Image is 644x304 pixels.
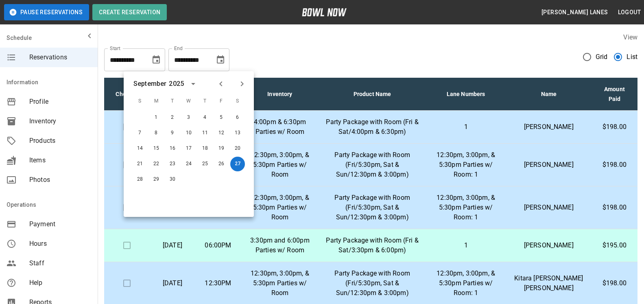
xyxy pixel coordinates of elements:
[29,219,91,229] span: Payment
[29,52,91,62] span: Reservations
[241,78,319,111] th: Inventory
[230,126,245,140] button: Sep 13, 2025
[148,52,164,68] button: Choose date, selected date is Aug 27, 2025
[230,157,245,171] button: Sep 27, 2025
[198,141,212,156] button: Sep 18, 2025
[29,155,91,165] span: Items
[325,269,419,298] p: Party Package with Room (Fri/5:30pm, Sat & Sun/12:30pm & 3:00pm)
[513,241,585,250] p: [PERSON_NAME]
[513,160,585,170] p: [PERSON_NAME]
[230,110,245,125] button: Sep 6, 2025
[506,78,592,111] th: Name
[202,278,234,288] p: 12:30PM
[598,122,631,132] p: $198.00
[133,126,147,140] button: Sep 7, 2025
[214,77,228,91] button: Previous month
[29,239,91,249] span: Hours
[156,241,189,250] p: [DATE]
[325,193,419,222] p: Party Package with Room (Fri/5:30pm, Sat & Sun/12:30pm & 3:00pm)
[325,117,419,137] p: Party Package with Room (Fri & Sat/4:00pm & 6:30pm)
[302,8,347,16] img: logo
[319,78,426,111] th: Product Name
[513,203,585,212] p: [PERSON_NAME]
[623,33,637,41] label: View
[29,258,91,268] span: Staff
[432,122,500,132] p: 1
[181,126,196,140] button: Sep 10, 2025
[598,241,631,250] p: $195.00
[198,157,212,171] button: Sep 25, 2025
[432,241,500,250] p: 1
[538,5,611,20] button: [PERSON_NAME] Lanes
[598,203,631,212] p: $198.00
[149,110,164,125] button: Sep 1, 2025
[165,110,180,125] button: Sep 2, 2025
[133,141,147,156] button: Sep 14, 2025
[149,126,164,140] button: Sep 8, 2025
[149,172,164,187] button: Sep 29, 2025
[198,93,212,109] span: T
[4,4,89,20] button: Pause Reservations
[29,175,91,185] span: Photos
[592,78,637,111] th: Amount Paid
[133,79,166,89] div: September
[214,141,229,156] button: Sep 19, 2025
[104,78,150,111] th: Check In
[149,93,164,109] span: M
[169,79,184,89] div: 2025
[29,136,91,146] span: Products
[247,236,312,255] p: 3:30pm and 6:00pm Parties w/ Room
[596,52,608,62] span: Grid
[133,172,147,187] button: Sep 28, 2025
[598,278,631,288] p: $198.00
[214,126,229,140] button: Sep 12, 2025
[598,160,631,170] p: $198.00
[165,172,180,187] button: Sep 30, 2025
[165,93,180,109] span: T
[133,93,147,109] span: S
[212,52,229,68] button: Choose date, selected date is Sep 27, 2025
[202,241,234,250] p: 06:00PM
[133,157,147,171] button: Sep 21, 2025
[247,150,312,179] p: 12:30pm, 3:00pm, & 5:30pm Parties w/ Room
[181,141,196,156] button: Sep 17, 2025
[181,110,196,125] button: Sep 3, 2025
[235,77,249,91] button: Next month
[432,193,500,222] p: 12:30pm, 3:00pm, & 5:30pm Parties w/ Room: 1
[432,150,500,179] p: 12:30pm, 3:00pm, & 5:30pm Parties w/ Room: 1
[513,273,585,293] p: Kitara [PERSON_NAME] [PERSON_NAME]
[186,77,200,91] button: calendar view is open, switch to year view
[432,269,500,298] p: 12:30pm, 3:00pm, & 5:30pm Parties w/ Room: 1
[156,278,189,288] p: [DATE]
[29,116,91,126] span: Inventory
[627,52,637,62] span: List
[165,126,180,140] button: Sep 9, 2025
[230,141,245,156] button: Sep 20, 2025
[165,157,180,171] button: Sep 23, 2025
[181,93,196,109] span: W
[214,110,229,125] button: Sep 5, 2025
[29,278,91,288] span: Help
[181,157,196,171] button: Sep 24, 2025
[92,4,167,20] button: Create Reservation
[247,269,312,298] p: 12:30pm, 3:00pm, & 5:30pm Parties w/ Room
[513,122,585,132] p: [PERSON_NAME]
[149,157,164,171] button: Sep 22, 2025
[230,93,245,109] span: S
[214,93,229,109] span: F
[29,97,91,107] span: Profile
[198,126,212,140] button: Sep 11, 2025
[165,141,180,156] button: Sep 16, 2025
[325,150,419,179] p: Party Package with Room (Fri/5:30pm, Sat & Sun/12:30pm & 3:00pm)
[325,236,419,255] p: Party Package with Room (Fri & Sat/3:30pm & 6:00pm)
[615,5,644,20] button: Logout
[149,141,164,156] button: Sep 15, 2025
[247,193,312,222] p: 12:30pm, 3:00pm, & 5:30pm Parties w/ Room
[198,110,212,125] button: Sep 4, 2025
[247,117,312,137] p: 4:00pm & 6:30pm Parties w/ Room
[214,157,229,171] button: Sep 26, 2025
[426,78,506,111] th: Lane Numbers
